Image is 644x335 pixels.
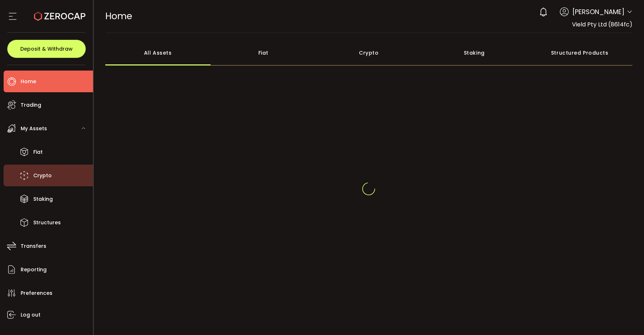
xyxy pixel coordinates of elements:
[33,194,53,204] span: Staking
[527,40,633,65] div: Structured Products
[421,40,527,65] div: Staking
[7,40,86,58] button: Deposit & Withdraw
[21,288,52,298] span: Preferences
[21,264,47,275] span: Reporting
[21,123,47,134] span: My Assets
[33,217,61,228] span: Structures
[33,170,52,181] span: Crypto
[33,147,43,157] span: Fiat
[21,76,36,87] span: Home
[211,40,316,65] div: Fiat
[572,20,632,29] span: Vield Pty Ltd (8614fc)
[105,40,211,65] div: All Assets
[21,310,41,320] span: Log out
[572,7,624,17] span: [PERSON_NAME]
[21,100,41,110] span: Trading
[316,40,422,65] div: Crypto
[21,241,46,251] span: Transfers
[105,10,132,22] span: Home
[20,46,73,51] span: Deposit & Withdraw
